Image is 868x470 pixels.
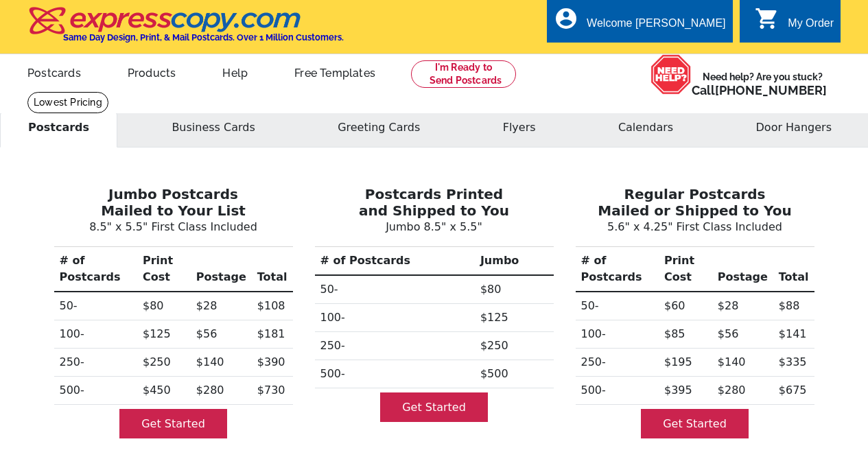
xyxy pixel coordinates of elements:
[576,292,659,320] th: 50-
[576,219,814,235] p: 5.6" x 4.25" First Class Included
[315,186,554,219] h3: Postcards Printed and Shipped to You
[252,377,293,405] td: $730
[119,409,227,438] a: Get Started
[54,377,138,405] th: 500-
[475,247,554,276] th: Jumbo
[272,56,397,88] a: Free Templates
[590,108,701,148] button: Calendars
[773,320,814,349] td: $141
[475,275,554,304] td: $80
[475,360,554,388] td: $500
[137,247,191,292] th: Print Cost
[773,247,814,292] th: Total
[773,349,814,377] td: $335
[54,186,293,219] h3: Jumbo Postcards Mailed to Your List
[475,304,554,332] td: $125
[191,377,252,405] td: $280
[252,247,293,292] th: Total
[712,247,773,292] th: Postage
[252,349,293,377] td: $390
[54,320,138,349] th: 100-
[380,392,488,422] a: Get Started
[315,332,475,360] th: 250-
[106,56,198,88] a: Products
[650,54,692,95] img: help
[137,320,191,349] td: $125
[641,409,749,438] a: Get Started
[576,186,814,219] h3: Regular Postcards Mailed or Shipped to You
[659,349,712,377] td: $195
[773,377,814,405] td: $675
[137,349,191,377] td: $250
[475,332,554,360] td: $250
[200,56,270,88] a: Help
[5,56,103,88] a: Postcards
[54,219,293,235] p: 8.5" x 5.5" First Class Included
[27,16,344,43] a: Same Day Design, Print, & Mail Postcards. Over 1 Million Customers.
[576,320,659,349] th: 100-
[54,247,138,292] th: # of Postcards
[475,108,564,148] button: Flyers
[755,15,834,32] a: shopping_cart My Order
[576,349,659,377] th: 250-
[576,247,659,292] th: # of Postcards
[137,377,191,405] td: $450
[54,292,138,320] th: 50-
[712,349,773,377] td: $140
[315,219,554,235] p: Jumbo 8.5" x 5.5"
[659,292,712,320] td: $60
[252,292,293,320] td: $108
[315,247,475,276] th: # of Postcards
[659,247,712,292] th: Print Cost
[712,292,773,320] td: $28
[659,320,712,349] td: $85
[659,377,712,405] td: $395
[587,17,725,36] div: Welcome [PERSON_NAME]
[712,377,773,405] td: $280
[728,108,860,148] button: Door Hangers
[315,275,475,304] th: 50-
[692,83,827,97] span: Call
[252,320,293,349] td: $181
[755,6,779,31] i: shopping_cart
[576,377,659,405] th: 500-
[143,108,283,148] button: Business Cards
[191,292,252,320] td: $28
[191,320,252,349] td: $56
[715,83,827,97] a: [PHONE_NUMBER]
[692,70,834,97] span: Need help? Are you stuck?
[137,292,191,320] td: $80
[712,320,773,349] td: $56
[315,304,475,332] th: 100-
[315,360,475,388] th: 500-
[191,247,252,292] th: Postage
[675,427,868,470] iframe: LiveChat chat widget
[554,6,578,31] i: account_circle
[191,349,252,377] td: $140
[63,32,344,43] h4: Same Day Design, Print, & Mail Postcards. Over 1 Million Customers.
[54,349,138,377] th: 250-
[788,17,834,36] div: My Order
[773,292,814,320] td: $88
[309,108,448,148] button: Greeting Cards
